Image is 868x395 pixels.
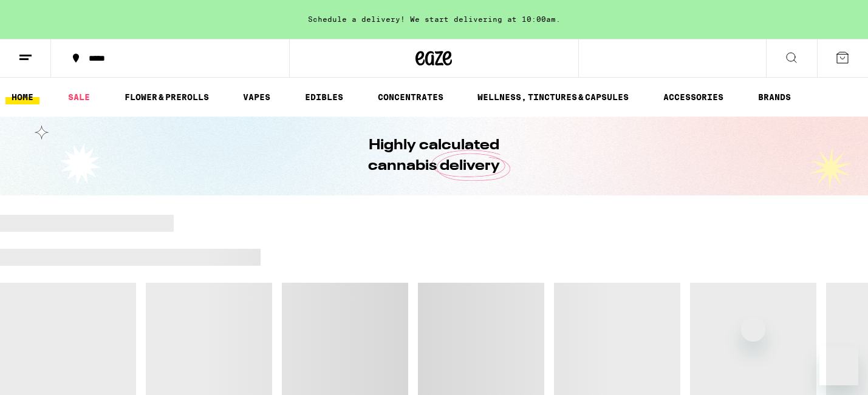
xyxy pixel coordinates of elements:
a: EDIBLES [299,90,349,104]
iframe: Close message [741,317,765,342]
a: SALE [62,90,96,104]
a: WELLNESS, TINCTURES & CAPSULES [471,90,635,104]
h1: Highly calculated cannabis delivery [334,135,535,177]
iframe: Button to launch messaging window [819,346,858,385]
a: HOME [5,90,39,104]
a: BRANDS [752,90,797,104]
a: FLOWER & PREROLLS [118,90,215,104]
a: VAPES [237,90,276,104]
a: CONCENTRATES [372,90,449,104]
a: ACCESSORIES [657,90,730,104]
